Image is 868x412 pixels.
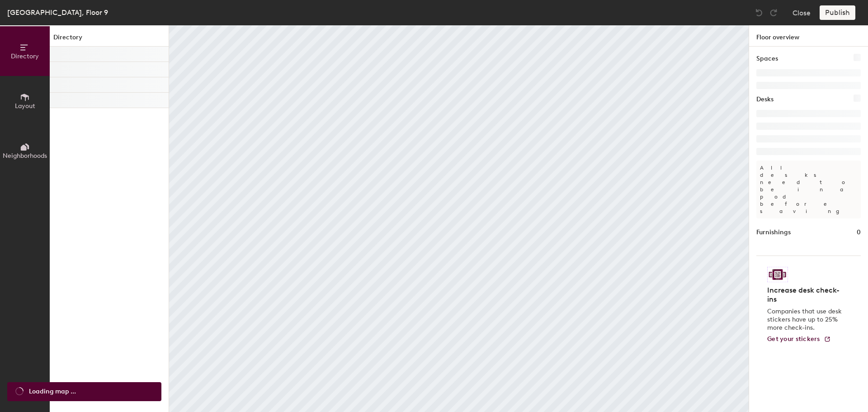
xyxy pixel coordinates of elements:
[756,161,861,218] p: All desks need to be in a pod before saving
[769,8,778,17] img: Redo
[169,25,749,412] canvas: Map
[29,387,76,397] span: Loading map ...
[767,336,831,343] a: Get your stickers
[15,102,35,110] span: Layout
[749,25,868,47] h1: Floor overview
[756,54,778,64] h1: Spaces
[755,8,764,17] img: Undo
[767,286,844,304] h4: Increase desk check-ins
[756,227,791,237] h1: Furnishings
[793,5,811,20] button: Close
[756,95,774,104] h1: Desks
[3,152,47,160] span: Neighborhoods
[767,267,788,282] img: Sticker logo
[857,227,861,237] h1: 0
[11,52,39,60] span: Directory
[7,7,108,18] div: [GEOGRAPHIC_DATA], Floor 9
[50,33,169,47] h1: Directory
[767,308,844,332] p: Companies that use desk stickers have up to 25% more check-ins.
[767,335,820,343] span: Get your stickers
